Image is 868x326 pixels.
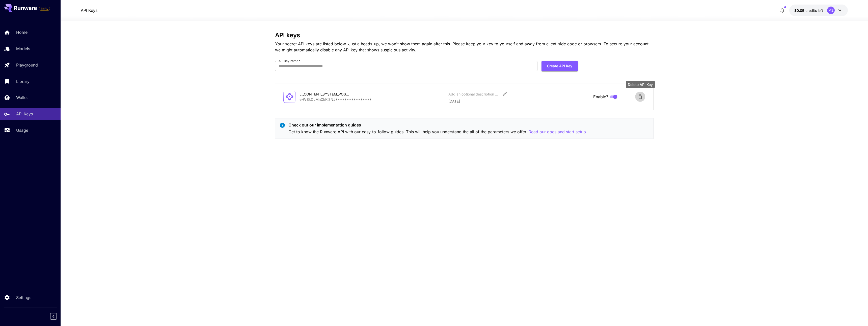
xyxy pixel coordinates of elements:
[827,7,835,14] div: MZ
[635,92,645,102] button: Delete API Key
[805,8,823,13] span: credits left
[448,99,589,104] p: [DATE]
[16,111,33,117] p: API Keys
[39,7,50,11] span: TRIAL
[789,5,848,16] button: $0.0462MZ
[275,41,654,53] p: Your secret API keys are listed below. Just a heads-up, we won't show them again after this. Plea...
[16,94,28,101] p: Wallet
[288,129,586,135] p: Get to know the Runware API with our easy-to-follow guides. This will help you understand the all...
[448,91,499,97] div: Add an optional description or comment
[16,127,28,133] p: Usage
[288,122,586,128] p: Check out our implementation guides
[300,91,350,97] div: LI_CONTENT_SYSTEM_POSTMAN
[39,6,50,12] span: Add your payment card to enable full platform functionality.
[626,81,655,88] div: Delete API Key
[16,295,31,301] p: Settings
[275,32,654,39] h3: API keys
[54,312,61,321] div: Collapse sidebar
[16,62,38,68] p: Playground
[794,8,823,13] div: $0.0462
[81,7,97,13] nav: breadcrumb
[794,8,805,13] span: $0.05
[50,313,57,320] button: Collapse sidebar
[279,59,300,63] label: API key name
[529,129,586,135] button: Read our docs and start setup
[541,61,578,71] button: Create API Key
[16,29,28,35] p: Home
[81,7,97,13] a: API Keys
[16,46,30,52] p: Models
[16,78,30,84] p: Library
[500,89,509,99] button: Edit
[593,94,608,100] span: Enable?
